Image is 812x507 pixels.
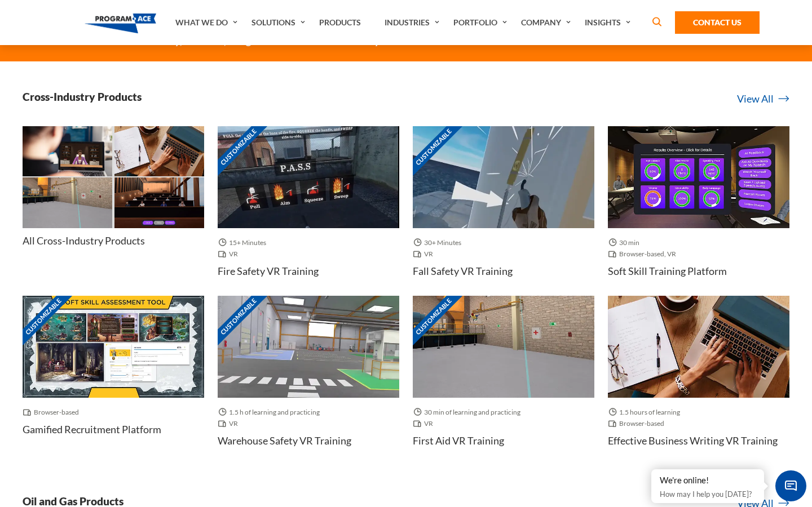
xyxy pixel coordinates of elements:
[218,296,399,465] a: Customizable Thumbnail - Warehouse Safety VR Training 1.5 h of learning and practicing VR Warehou...
[608,407,685,418] span: 1.5 hours of learning
[218,264,319,278] h4: Fire Safety VR Training
[23,296,204,454] a: Customizable Thumbnail - Gamified recruitment platform Browser-based Gamified recruitment platform
[413,237,466,248] span: 30+ Minutes
[405,288,462,345] span: Customizable
[608,126,789,228] img: Thumbnail - Soft skill training platform
[608,296,789,465] a: Thumbnail - Effective business writing VR Training 1.5 hours of learning Browser-based Effective ...
[85,14,156,33] img: Program-Ace
[210,118,267,176] span: Customizable
[660,487,756,501] p: How may I help you [DATE]?
[114,177,204,228] img: Thumbnail - Leadership communication VR Training
[210,288,267,345] span: Customizable
[15,288,72,345] span: Customizable
[413,264,513,278] h4: Fall Safety VR Training
[218,126,399,296] a: Customizable Thumbnail - Fire Safety VR Training 15+ Minutes VR Fire Safety VR Training
[608,248,681,260] span: Browser-based, VR
[660,475,756,486] div: We're online!
[775,470,806,501] span: Chat Widget
[413,296,594,398] img: Thumbnail - First Aid VR Training
[413,248,438,260] span: VR
[23,234,145,248] h4: All Cross-Industry Products
[23,177,112,228] img: Thumbnail - First Aid VR Training
[413,407,525,418] span: 30 min of learning and practicing
[608,418,669,429] span: Browser-based
[405,118,462,176] span: Customizable
[23,126,112,176] img: Thumbnail - Ace your video interview VR Training
[114,126,204,176] img: Thumbnail - Effective business writing VR Training
[218,296,399,398] img: Thumbnail - Warehouse Safety VR Training
[608,126,789,296] a: Thumbnail - Soft skill training platform 30 min Browser-based, VR Soft skill training platform
[218,126,399,228] img: Thumbnail - Fire Safety VR Training
[413,418,438,429] span: VR
[23,90,142,104] h3: Cross-Industry Products
[608,434,778,448] h4: Effective business writing VR Training
[218,407,324,418] span: 1.5 h of learning and practicing
[413,296,594,465] a: Customizable Thumbnail - First Aid VR Training 30 min of learning and practicing VR First Aid VR ...
[218,237,271,248] span: 15+ Minutes
[218,248,242,260] span: VR
[608,264,727,278] h4: Soft skill training platform
[675,11,760,34] a: Contact Us
[23,407,83,418] span: Browser-based
[413,434,504,448] h4: First Aid VR Training
[413,126,594,296] a: Customizable Thumbnail - Fall Safety VR Training 30+ Minutes VR Fall Safety VR Training
[608,296,789,398] img: Thumbnail - Effective business writing VR Training
[737,91,789,106] a: View All
[218,418,242,429] span: VR
[413,126,594,228] img: Thumbnail - Fall Safety VR Training
[218,434,351,448] h4: Warehouse Safety VR Training
[23,126,204,269] a: Thumbnail - Ace your video interview VR Training Thumbnail - Effective business writing VR Traini...
[23,422,161,437] h4: Gamified recruitment platform
[23,296,204,398] img: Thumbnail - Gamified recruitment platform
[608,237,644,248] span: 30 min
